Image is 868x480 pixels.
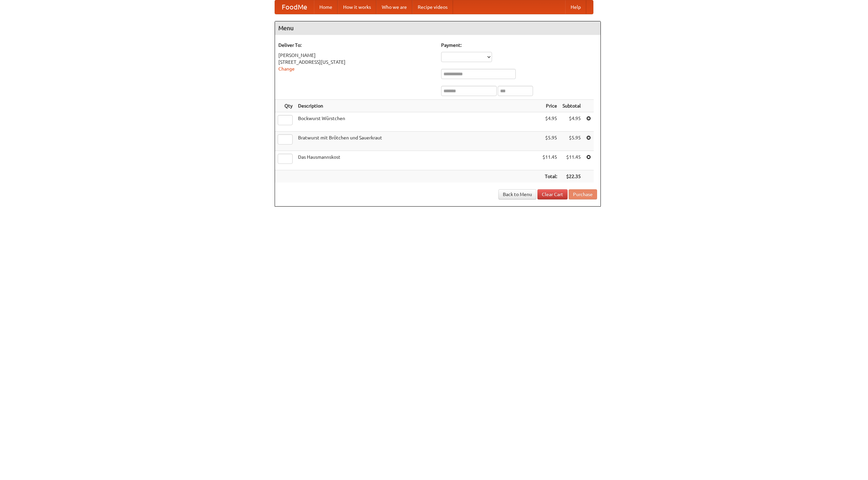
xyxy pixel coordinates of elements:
[278,42,434,49] h5: Deliver To:
[295,132,540,151] td: Bratwurst mit Brötchen und Sauerkraut
[560,151,584,170] td: $11.45
[338,0,376,14] a: How it works
[540,151,560,170] td: $11.45
[540,170,560,183] th: Total:
[314,0,338,14] a: Home
[295,112,540,132] td: Bockwurst Würstchen
[278,66,295,72] a: Change
[275,21,600,35] h4: Menu
[412,0,453,14] a: Recipe videos
[560,170,584,183] th: $22.35
[275,0,314,14] a: FoodMe
[560,100,584,112] th: Subtotal
[295,151,540,170] td: Das Hausmannskost
[278,52,434,59] div: [PERSON_NAME]
[295,100,540,112] th: Description
[540,100,560,112] th: Price
[565,0,586,14] a: Help
[560,132,584,151] td: $5.95
[498,189,536,199] a: Back to Menu
[569,189,597,199] button: Purchase
[275,100,295,112] th: Qty
[441,42,597,49] h5: Payment:
[560,112,584,132] td: $4.95
[278,59,434,65] div: [STREET_ADDRESS][US_STATE]
[376,0,412,14] a: Who we are
[540,112,560,132] td: $4.95
[537,189,568,199] a: Clear Cart
[540,132,560,151] td: $5.95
